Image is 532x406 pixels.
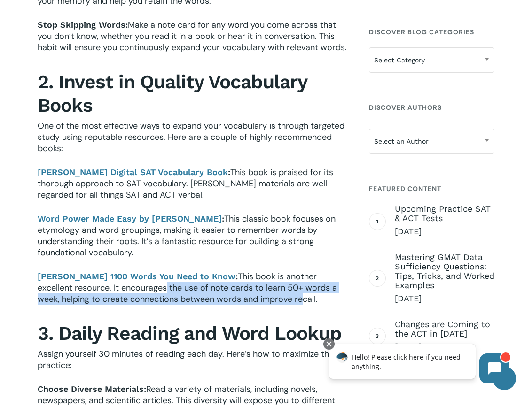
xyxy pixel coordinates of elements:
[369,47,494,73] span: Select Category
[369,180,494,197] h4: Featured Content
[38,271,235,282] a: [PERSON_NAME] 1100 Words You Need to Know
[369,99,494,116] h4: Discover Authors
[395,320,494,352] a: Changes are Coming to the ACT in [DATE] [DATE]
[38,167,228,178] a: [PERSON_NAME] Digital SAT Vocabulary Book
[222,214,224,223] b: :
[395,253,494,290] span: Mastering GMAT Data Sufficiency Questions: Tips, Tricks, and Worked Examples
[319,337,519,393] iframe: Chatbot
[38,322,342,345] strong: 3. Daily Reading and Word Lookup
[38,348,335,371] span: Assign yourself 30 minutes of reading each day. Here’s how to maximize this practice:
[38,19,347,53] span: Make a note card for any word you come across that you don’t know, whether you read it in a book ...
[395,204,494,223] span: Upcoming Practice SAT & ACT Tests
[369,23,494,40] h4: Discover Blog Categories
[369,129,494,154] span: Select an Author
[395,320,494,338] span: Changes are Coming to the ACT in [DATE]
[395,204,494,237] a: Upcoming Practice SAT & ACT Tests [DATE]
[38,271,337,305] span: This book is another excellent resource. It encourages the use of note cards to learn 50+ words a...
[38,384,146,394] b: Choose Diverse Materials:
[38,120,344,154] span: One of the most effective ways to expand your vocabulary is through targeted study using reputabl...
[235,271,238,281] b: :
[395,293,494,304] span: [DATE]
[38,167,333,200] span: This book is praised for its thorough approach to SAT vocabulary. [PERSON_NAME] materials are wel...
[369,50,494,70] span: Select Category
[395,226,494,237] span: [DATE]
[228,167,230,177] b: :
[38,20,128,30] b: Stop Skipping Words:
[38,213,336,258] span: This classic book focuses on etymology and word groupings, making it easier to remember words by ...
[395,253,494,304] a: Mastering GMAT Data Sufficiency Questions: Tips, Tricks, and Worked Examples [DATE]
[38,271,235,281] b: [PERSON_NAME] 1100 Words You Need to Know
[369,131,494,151] span: Select an Author
[38,167,228,177] b: [PERSON_NAME] Digital SAT Vocabulary Book
[38,70,307,116] strong: 2. Invest in Quality Vocabulary Books
[38,213,222,224] a: Word Power Made Easy by [PERSON_NAME]
[38,214,222,223] b: Word Power Made Easy by [PERSON_NAME]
